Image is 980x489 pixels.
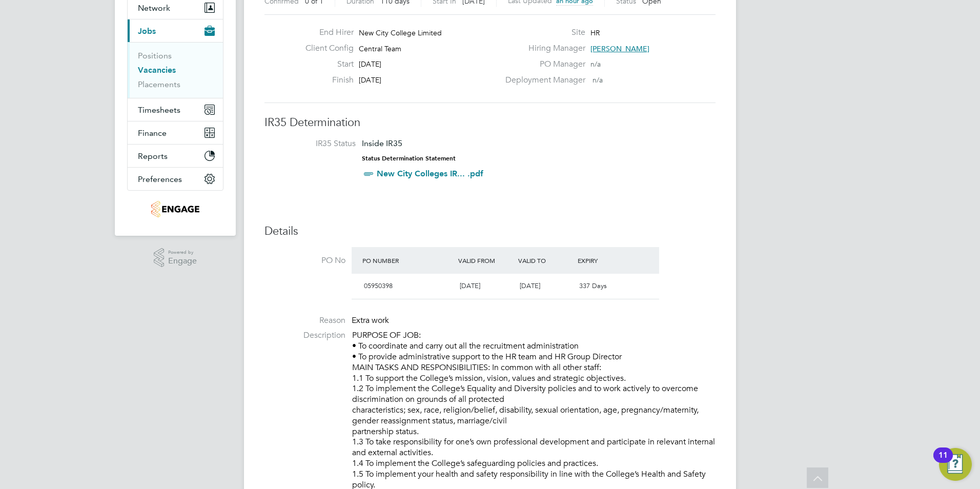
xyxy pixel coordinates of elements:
h3: Details [264,224,716,239]
span: n/a [593,75,603,85]
span: Engage [168,257,197,266]
a: Placements [138,79,180,89]
a: New City Colleges IR... .pdf [377,169,483,178]
div: Expiry [575,251,635,270]
span: Powered by [168,248,197,257]
div: Jobs [128,42,223,98]
label: Site [499,27,585,38]
span: [DATE] [359,59,381,69]
a: Vacancies [138,65,176,75]
button: Reports [128,145,223,167]
span: [DATE] [520,281,540,290]
a: Go to home page [127,201,223,217]
label: End Hirer [297,27,354,38]
span: Timesheets [138,105,180,115]
label: Finish [297,75,354,86]
span: n/a [590,59,601,69]
span: New City College Limited [359,28,442,37]
span: Preferences [138,174,182,184]
span: [DATE] [460,281,480,290]
span: Central Team [359,44,401,53]
a: Positions [138,51,172,60]
label: Start [297,59,354,70]
label: PO Manager [499,59,585,70]
span: 337 Days [579,281,607,290]
span: [PERSON_NAME] [590,44,649,53]
img: portfoliopayroll-logo-retina.png [151,201,199,217]
label: IR35 Status [275,138,356,149]
span: HR [590,28,600,37]
label: Client Config [297,43,354,54]
span: [DATE] [359,75,381,85]
span: Network [138,3,170,13]
label: Reason [264,315,345,326]
button: Finance [128,121,223,144]
span: Extra work [352,315,389,325]
span: 05950398 [364,281,393,290]
div: Valid From [456,251,516,270]
button: Preferences [128,168,223,190]
label: Deployment Manager [499,75,585,86]
button: Timesheets [128,98,223,121]
div: 11 [938,455,948,468]
span: Reports [138,151,168,161]
div: Valid To [516,251,576,270]
button: Open Resource Center, 11 new notifications [939,448,972,481]
label: Description [264,330,345,341]
a: Powered byEngage [154,248,197,268]
strong: Status Determination Statement [362,155,456,162]
label: PO No [264,255,345,266]
h3: IR35 Determination [264,115,716,130]
span: Finance [138,128,167,138]
label: Hiring Manager [499,43,585,54]
span: Inside IR35 [362,138,402,148]
button: Jobs [128,19,223,42]
span: Jobs [138,26,156,36]
div: PO Number [360,251,456,270]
